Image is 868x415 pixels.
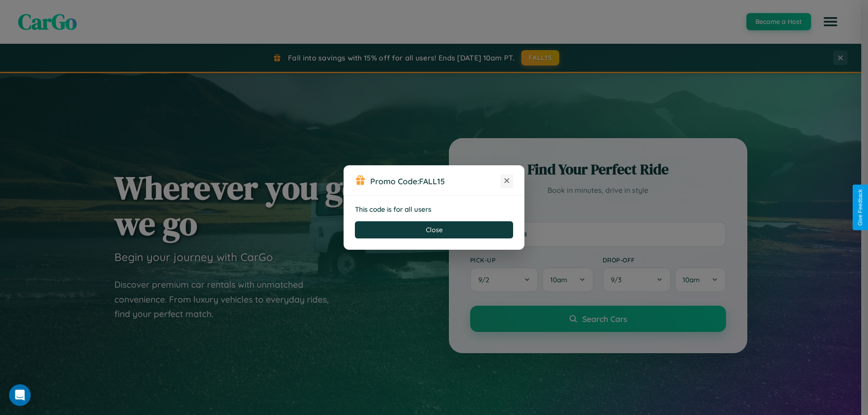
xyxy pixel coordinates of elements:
[857,189,863,226] div: Give Feedback
[355,221,513,238] button: Close
[355,205,431,214] strong: This code is for all users
[419,176,445,186] b: FALL15
[9,384,31,406] div: Open Intercom Messenger
[370,176,500,186] h3: Promo Code:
